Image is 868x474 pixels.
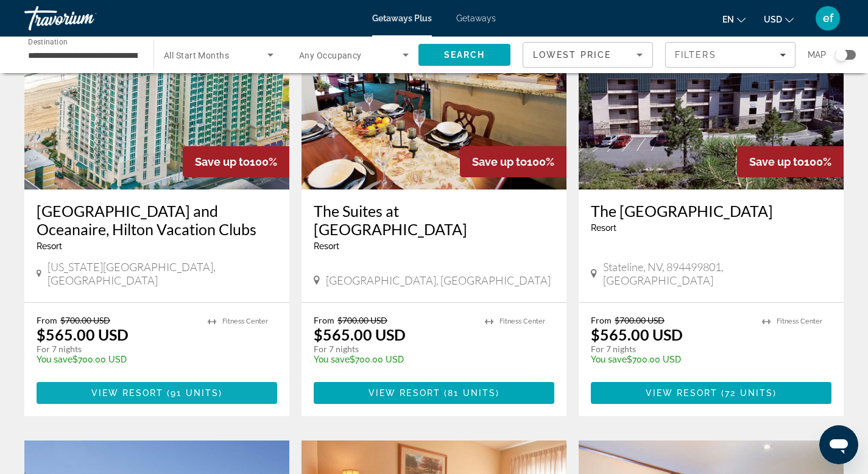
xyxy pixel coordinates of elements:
span: [GEOGRAPHIC_DATA], [GEOGRAPHIC_DATA] [326,274,551,287]
a: The Suites at [GEOGRAPHIC_DATA] [314,202,554,238]
span: ( ) [163,388,222,398]
p: $700.00 USD [591,355,750,364]
span: en [722,15,734,24]
p: $700.00 USD [37,355,196,364]
span: Fitness Center [777,317,822,325]
button: View Resort(91 units) [37,382,277,404]
span: You save [591,355,627,364]
p: For 7 nights [37,344,196,355]
span: Fitness Center [499,317,545,325]
span: Save up to [749,155,804,168]
span: View Resort [646,388,718,398]
span: View Resort [91,388,163,398]
button: Change currency [764,10,794,28]
span: USD [764,15,782,24]
a: The [GEOGRAPHIC_DATA] [591,202,831,220]
a: Travorium [24,2,146,34]
button: Filters [665,42,796,68]
span: Resort [314,241,339,251]
span: All Start Months [164,51,229,60]
span: Filters [675,50,716,60]
a: Getaways [456,13,496,23]
span: Map [808,46,826,63]
span: Any Occupancy [299,51,362,60]
span: Resort [37,241,62,251]
mat-select: Sort by [533,48,643,62]
div: 100% [183,146,289,177]
button: View Resort(72 units) [591,382,831,404]
p: For 7 nights [591,344,750,355]
p: $565.00 USD [314,325,406,344]
p: $700.00 USD [314,355,473,364]
a: [GEOGRAPHIC_DATA] and Oceanaire, Hilton Vacation Clubs [37,202,277,238]
button: Search [418,44,510,66]
div: 100% [737,146,844,177]
span: You save [314,355,350,364]
span: 81 units [448,388,496,398]
span: 91 units [171,388,219,398]
span: Save up to [195,155,250,168]
p: $565.00 USD [591,325,683,344]
span: From [591,315,612,325]
input: Select destination [28,48,138,63]
span: ef [823,12,833,24]
button: User Menu [812,5,844,31]
span: 72 units [725,388,773,398]
div: 100% [460,146,566,177]
span: From [37,315,57,325]
p: For 7 nights [314,344,473,355]
span: Fitness Center [222,317,268,325]
span: ( ) [718,388,777,398]
iframe: Button to launch messaging window [819,425,858,464]
span: From [314,315,334,325]
span: Resort [591,223,616,233]
span: Stateline, NV, 894499801, [GEOGRAPHIC_DATA] [603,260,831,287]
button: Change language [722,10,746,28]
span: Search [444,50,485,60]
span: You save [37,355,72,364]
a: Getaways Plus [372,13,432,23]
span: $700.00 USD [337,315,387,325]
button: View Resort(81 units) [314,382,554,404]
span: $700.00 USD [60,315,110,325]
span: ( ) [440,388,499,398]
span: Destination [28,37,68,46]
span: View Resort [369,388,440,398]
p: $565.00 USD [37,325,129,344]
span: $700.00 USD [615,315,665,325]
span: [US_STATE][GEOGRAPHIC_DATA], [GEOGRAPHIC_DATA] [48,260,277,287]
span: Save up to [472,155,527,168]
span: Lowest Price [533,50,611,60]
